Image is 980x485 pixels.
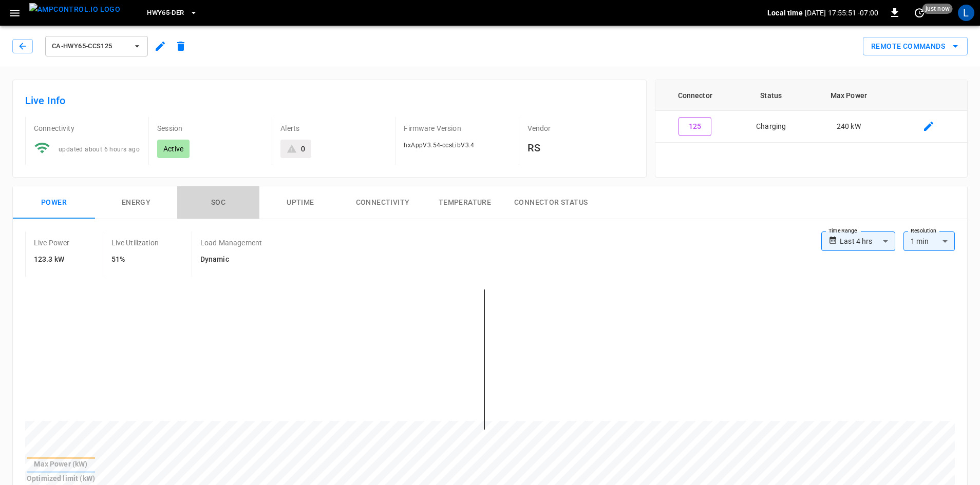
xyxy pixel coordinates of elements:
[679,117,711,136] button: 125
[59,146,140,153] span: updated about 6 hours ago
[807,111,890,143] td: 240 kW
[805,8,878,18] p: [DATE] 17:55:51 -07:00
[25,92,634,109] h6: Live Info
[34,254,70,265] h6: 123.3 kW
[527,140,634,156] h6: RS
[735,111,807,143] td: Charging
[13,186,95,219] button: Power
[147,7,184,19] span: HWY65-DER
[655,80,735,111] th: Connector
[863,37,968,56] div: remote commands options
[143,3,201,23] button: HWY65-DER
[911,5,928,21] button: set refresh interval
[200,238,262,248] p: Load Management
[922,4,953,14] span: just now
[863,37,968,56] button: Remote Commands
[527,123,634,133] p: Vendor
[903,231,955,251] div: 1 min
[177,186,259,219] button: SOC
[200,254,262,265] h6: Dynamic
[29,3,120,16] img: ampcontrol.io logo
[34,123,140,133] p: Connectivity
[34,238,70,248] p: Live Power
[259,186,342,219] button: Uptime
[163,144,183,154] p: Active
[301,144,305,154] div: 0
[45,36,148,56] button: ca-hwy65-ccs125
[111,238,159,248] p: Live Utilization
[506,186,596,219] button: Connector Status
[735,80,807,111] th: Status
[342,186,424,219] button: Connectivity
[111,254,159,265] h6: 51%
[157,123,263,133] p: Session
[828,227,857,235] label: Time Range
[911,227,936,235] label: Resolution
[655,80,967,143] table: connector table
[95,186,177,219] button: Energy
[52,41,128,52] span: ca-hwy65-ccs125
[840,231,895,251] div: Last 4 hrs
[424,186,506,219] button: Temperature
[280,123,387,133] p: Alerts
[404,123,510,133] p: Firmware Version
[767,8,803,18] p: Local time
[807,80,890,111] th: Max Power
[404,142,474,149] span: hxAppV3.54-ccsLibV3.4
[958,5,974,21] div: profile-icon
